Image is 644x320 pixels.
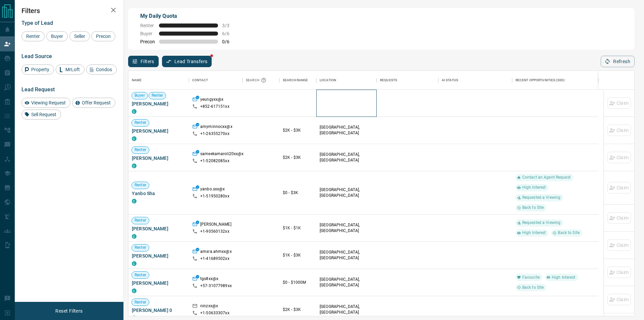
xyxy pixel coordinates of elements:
span: Renter [132,300,149,305]
span: High Interest [549,275,578,280]
div: Offer Request [72,98,115,108]
p: [PERSON_NAME] [200,222,231,229]
span: Precon [140,39,155,44]
button: Reset Filters [51,305,87,317]
p: ninzxx@x [200,303,218,310]
span: Renter [149,93,166,98]
span: [PERSON_NAME] [132,225,185,232]
p: $1K - $3K [283,252,313,258]
span: Renter [140,23,155,28]
p: [GEOGRAPHIC_DATA], [GEOGRAPHIC_DATA] [320,277,373,288]
span: Property [29,67,52,72]
div: condos.ca [132,261,137,266]
div: condos.ca [132,109,137,114]
p: +852- 617151xx [200,104,229,109]
span: 3 / 3 [222,23,237,28]
span: [PERSON_NAME] [132,100,185,107]
div: Condos [86,64,117,75]
p: [GEOGRAPHIC_DATA], [GEOGRAPHIC_DATA] [320,187,373,198]
span: Lead Request [21,86,55,93]
span: [PERSON_NAME] [132,128,185,134]
div: Precon [91,31,115,41]
div: Name [128,71,189,90]
span: Renter [132,120,149,126]
div: Property [21,64,54,75]
span: Back to Site [555,230,582,236]
div: AI Status [442,71,458,90]
p: [GEOGRAPHIC_DATA], [GEOGRAPHIC_DATA] [320,249,373,261]
span: Requested a Viewing [520,220,563,226]
div: Requests [380,71,397,90]
p: +1- 50633307xx [200,310,229,316]
span: Back to Site [520,285,547,290]
div: Recent Opportunities (30d) [512,71,598,90]
div: Contact [189,71,243,90]
div: condos.ca [132,136,137,141]
span: Seller [72,34,88,39]
div: Recent Opportunities (30d) [516,71,565,90]
p: yanbo.sxx@x [200,186,225,193]
div: condos.ca [132,288,137,293]
div: condos.ca [132,199,137,203]
div: Search Range [279,71,316,90]
span: Renter [132,245,149,250]
p: +1- 51950280xx [200,193,229,199]
span: Renter [24,34,42,39]
span: [PERSON_NAME] [132,253,185,259]
span: Back to Site [520,205,547,211]
p: $2K - $3K [283,307,313,313]
p: [GEOGRAPHIC_DATA], [GEOGRAPHIC_DATA] [320,125,373,136]
span: High Interest [520,185,549,190]
p: My Daily Quota [140,12,237,20]
p: $2K - $3K [283,154,313,161]
p: tgs8xx@x [200,276,218,283]
p: amyminnocxx@x [200,124,232,131]
div: Renter [21,31,45,41]
span: Requested a Viewing [520,195,563,200]
span: MrLoft [63,67,82,72]
div: Search [246,71,268,90]
p: $1K - $1K [283,225,313,231]
span: Buyer [132,93,148,98]
span: [PERSON_NAME] 0 [132,307,185,314]
div: Buyer [46,31,68,41]
span: [PERSON_NAME] [132,280,185,286]
div: Location [316,71,377,90]
span: Buyer [140,31,155,36]
span: [PERSON_NAME] [132,155,185,162]
p: [GEOGRAPHIC_DATA], [GEOGRAPHIC_DATA] [320,222,373,234]
div: MrLoft [56,64,85,75]
div: Sell Request [21,109,61,120]
p: +57- 31077989xx [200,283,232,289]
div: condos.ca [132,234,137,239]
span: Sell Request [29,112,59,117]
span: Renter [132,147,149,153]
div: Requests [377,71,438,90]
span: Lead Source [21,53,52,59]
span: Contact an Agent Request [520,175,573,180]
p: [GEOGRAPHIC_DATA], [GEOGRAPHIC_DATA] [320,152,373,163]
div: AI Status [438,71,512,90]
span: Favourite [520,275,542,280]
span: Viewing Request [29,100,68,105]
span: Yanbo Sha [132,190,185,197]
p: $0 - $1000M [283,279,313,285]
p: [GEOGRAPHIC_DATA], [GEOGRAPHIC_DATA] [320,304,373,315]
div: Search Range [283,71,308,90]
p: $0 - $3K [283,190,313,196]
span: 6 / 6 [222,31,237,36]
span: 0 / 6 [222,39,237,44]
div: Contact [192,71,208,90]
p: sameekamaroli20xx@x [200,151,244,158]
span: Offer Request [79,100,113,105]
button: Refresh [601,56,635,67]
div: Location [320,71,336,90]
span: Renter [132,218,149,223]
p: +1- 41689502xx [200,256,229,262]
span: Precon [94,34,113,39]
div: Viewing Request [21,98,70,108]
button: Filters [128,56,159,67]
button: Lead Transfers [162,56,212,67]
span: Condos [94,67,114,72]
div: condos.ca [132,164,137,168]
